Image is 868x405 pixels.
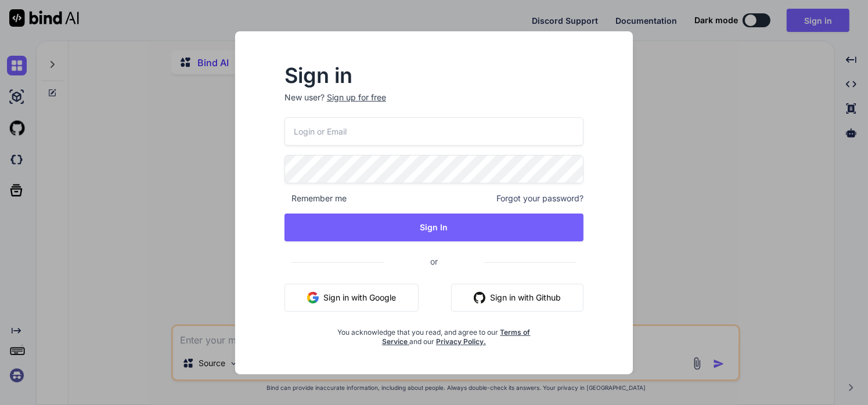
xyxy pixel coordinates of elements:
img: github [474,292,485,303]
div: Sign up for free [327,92,386,103]
a: Terms of Service [382,328,531,346]
button: Sign in with Github [451,284,584,312]
div: You acknowledge that you read, and agree to our and our [334,321,534,346]
img: google [307,292,319,303]
input: Login or Email [284,117,584,146]
span: or [384,247,484,276]
button: Sign In [284,214,584,241]
button: Sign in with Google [284,284,419,312]
a: Privacy Policy. [436,337,486,346]
span: Remember me [284,193,347,204]
h2: Sign in [284,66,584,85]
p: New user? [284,92,584,117]
span: Forgot your password? [496,193,584,204]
